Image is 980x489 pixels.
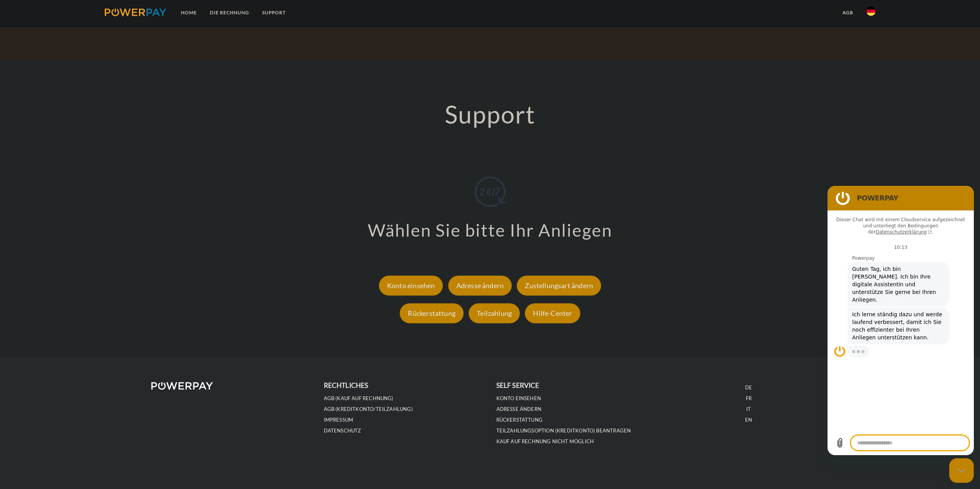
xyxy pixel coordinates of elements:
[496,427,631,434] a: Teilzahlungsoption (KREDITKONTO) beantragen
[515,281,603,290] a: Zustellungsart ändern
[496,381,539,389] b: self service
[105,8,167,16] img: logo-powerpay.svg
[828,186,974,455] iframe: Messaging-Fenster
[324,406,413,412] a: AGB (Kreditkonto/Teilzahlung)
[324,381,369,389] b: rechtliches
[469,303,520,323] div: Teilzahlung
[448,275,512,295] div: Adresse ändern
[467,309,522,317] a: Teilzahlung
[324,427,361,434] a: DATENSCHUTZ
[398,309,466,317] a: Rückerstattung
[377,281,445,290] a: Konto einsehen
[203,6,256,20] a: DIE RECHNUNG
[523,309,582,317] a: Hilfe-Center
[517,275,601,295] div: Zustellungsart ändern
[49,99,931,130] h2: Support
[525,303,580,323] div: Hilfe-Center
[151,382,213,390] img: logo-powerpay-white.svg
[496,406,542,412] a: Adresse ändern
[496,438,594,445] a: Kauf auf Rechnung nicht möglich
[746,406,751,412] a: IT
[256,6,292,20] a: SUPPORT
[866,7,876,16] img: de
[59,220,921,241] h3: Wählen Sie bitte Ihr Anliegen
[949,458,974,483] iframe: Schaltfläche zum Öffnen des Messaging-Fensters; Konversation läuft
[324,395,394,402] a: AGB (Kauf auf Rechnung)
[496,417,543,423] a: Rückerstattung
[379,275,443,295] div: Konto einsehen
[745,384,752,391] a: DE
[746,395,752,402] a: FR
[174,6,203,20] a: Home
[496,395,541,402] a: Konto einsehen
[446,281,514,290] a: Adresse ändern
[745,417,752,423] a: EN
[324,417,353,423] a: IMPRESSUM
[475,177,506,207] img: online-shopping.svg
[400,303,464,323] div: Rückerstattung
[836,6,860,20] a: agb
